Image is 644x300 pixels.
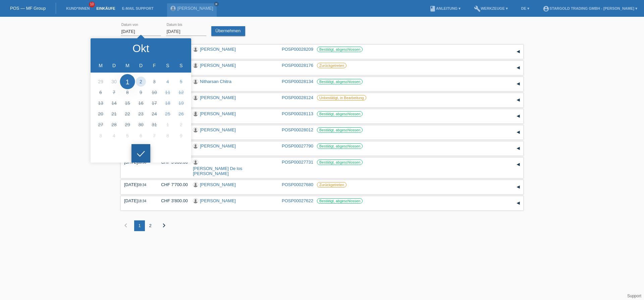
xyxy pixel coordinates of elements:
[513,198,523,208] div: auf-/zuklappen
[282,95,313,100] a: POSP00028124
[211,26,245,36] a: Übernehmen
[89,2,95,7] span: 10
[138,183,146,187] span: 09:34
[200,79,231,84] a: Nitharsan Chitra
[124,182,151,187] div: [DATE]
[518,6,533,10] a: DE ▾
[282,182,313,187] a: POSP00027680
[282,198,313,203] a: POSP00027622
[429,5,436,12] i: book
[138,199,146,203] span: 18:34
[282,47,313,52] a: POSP00028209
[317,198,363,204] label: Bestätigt, abgeschlossen
[282,111,313,116] a: POSP00028113
[317,127,363,133] label: Bestätigt, abgeschlossen
[317,63,346,68] label: Zurückgetreten
[471,6,511,10] a: buildWerkzeuge ▾
[513,79,523,89] div: auf-/zuklappen
[200,143,236,148] a: [PERSON_NAME]
[214,2,219,6] a: close
[317,79,363,84] label: Bestätigt, abgeschlossen
[138,161,146,164] span: 18:56
[282,160,313,165] a: POSP00027731
[539,6,641,10] a: account_circleStargold Trading GmbH - [PERSON_NAME] ▾
[132,43,149,54] div: Okt
[10,6,46,11] a: POS — MF Group
[200,127,236,132] a: [PERSON_NAME]
[317,47,363,52] label: Bestätigt, abgeschlossen
[317,182,346,187] label: Zurückgetreten
[122,221,130,229] i: chevron_left
[474,5,481,12] i: build
[124,198,151,203] div: [DATE]
[200,63,236,68] a: [PERSON_NAME]
[317,95,366,100] label: Unbestätigt, in Bearbeitung
[513,47,523,57] div: auf-/zuklappen
[317,143,363,149] label: Bestätigt, abgeschlossen
[426,6,464,10] a: bookAnleitung ▾
[160,221,168,229] i: chevron_right
[282,63,313,68] a: POSP00028176
[156,182,188,187] div: CHF 7'700.00
[282,79,313,84] a: POSP00028134
[200,111,236,116] a: [PERSON_NAME]
[215,2,218,6] i: close
[627,294,641,298] a: Support
[63,6,93,10] a: Kund*innen
[513,127,523,137] div: auf-/zuklappen
[513,111,523,121] div: auf-/zuklappen
[200,95,236,100] a: [PERSON_NAME]
[200,47,236,52] a: [PERSON_NAME]
[317,160,363,165] label: Bestätigt, abgeschlossen
[543,5,549,12] i: account_circle
[156,198,188,203] div: CHF 3'800.00
[317,111,363,117] label: Bestätigt, abgeschlossen
[200,182,236,187] a: [PERSON_NAME]
[145,220,156,231] div: 2
[177,6,213,11] a: [PERSON_NAME]
[513,63,523,73] div: auf-/zuklappen
[200,198,236,203] a: [PERSON_NAME]
[513,95,523,105] div: auf-/zuklappen
[93,6,118,10] a: Einkäufe
[282,127,313,132] a: POSP00028012
[193,166,242,176] a: [PERSON_NAME] De los [PERSON_NAME]
[134,220,145,231] div: 1
[119,6,157,10] a: E-Mail Support
[513,182,523,192] div: auf-/zuklappen
[282,143,313,148] a: POSP00027790
[513,160,523,170] div: auf-/zuklappen
[513,143,523,154] div: auf-/zuklappen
